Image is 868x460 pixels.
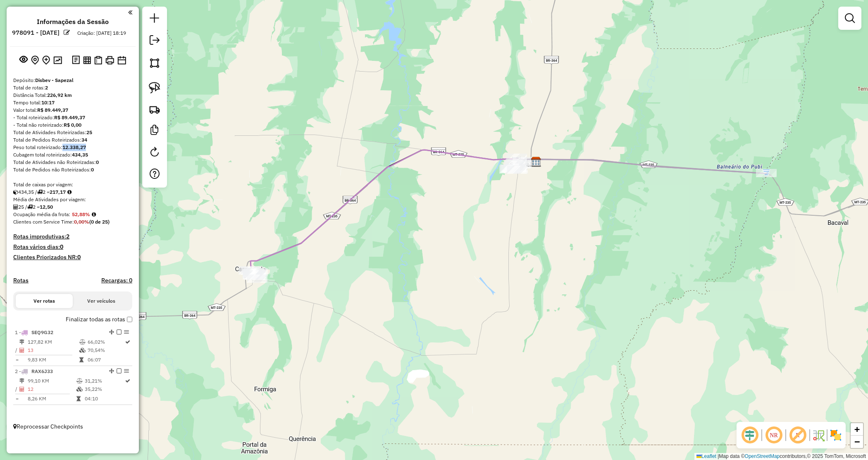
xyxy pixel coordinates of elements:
[76,387,83,392] i: % de utilização da cubagem
[87,338,124,346] td: 66,02%
[13,188,132,196] div: 434,35 / 2 =
[96,159,99,165] strong: 0
[37,107,68,113] strong: R$ 89.449,37
[146,10,163,29] a: Nova sessão e pesquisa
[13,159,132,166] div: Total de Atividades não Roteirizadas:
[66,233,69,240] strong: 2
[81,54,93,65] button: Visualizar relatório de Roteirização
[124,368,129,373] em: Opções
[74,219,89,225] strong: 0,00%
[116,54,128,66] button: Disponibilidade de veículos
[76,396,81,401] i: Tempo total em rota
[149,104,160,115] img: Criar rota
[13,106,132,114] div: Valor total:
[27,385,76,393] td: 12
[89,219,110,225] strong: (0 de 25)
[93,54,104,66] button: Visualizar Romaneio
[27,205,33,210] i: Total de rotas
[124,330,129,335] em: Opções
[27,346,79,354] td: 13
[13,190,18,195] i: Cubagem total roteirizado
[842,10,858,26] a: Exibir filtros
[829,429,842,442] img: Exibir/Ocultar setores
[37,190,43,195] i: Total de rotas
[13,203,132,211] div: 25 / 2 =
[15,346,19,354] td: /
[117,330,122,335] em: Finalizar rota
[16,294,73,308] button: Ver rotas
[13,196,132,203] div: Média de Atividades por viagem:
[13,423,83,430] span: Reprocessar Checkpoints
[70,54,81,67] button: Logs desbloquear sessão
[76,378,83,383] i: % de utilização do peso
[149,57,160,69] img: Selecionar atividades - polígono
[104,54,116,66] button: Imprimir Rotas
[15,395,19,403] td: =
[27,377,76,385] td: 99,10 KM
[19,340,24,344] i: Distância Total
[66,315,132,324] label: Finalizar todas as rotas
[79,340,86,344] i: % de utilização do peso
[47,92,72,98] strong: 226,92 km
[15,356,19,364] td: =
[117,368,122,373] em: Finalizar rota
[127,317,132,322] input: Finalizar todas as rotas
[40,204,53,210] strong: 12,50
[788,425,808,445] span: Exibir rótulo
[84,395,124,403] td: 04:10
[12,29,60,36] h6: 978091 - [DATE]
[54,114,85,120] strong: R$ 89.449,37
[19,378,24,383] i: Distância Total
[740,425,760,445] span: Ocultar deslocamento
[149,82,160,94] img: Selecionar atividades - laço
[109,330,114,335] em: Alterar sequência das rotas
[13,151,132,159] div: Cubagem total roteirizado:
[13,219,74,225] span: Clientes com Service Time:
[31,329,53,335] span: SEQ9G32
[29,54,41,67] button: Centralizar mapa no depósito ou ponto de apoio
[13,136,132,144] div: Total de Pedidos Roteirizados:
[812,429,825,442] img: Fluxo de ruas
[13,181,132,188] div: Total de caixas por viagem:
[84,377,124,385] td: 31,21%
[146,32,163,51] a: Exportar sessão
[13,243,132,250] h4: Rotas vários dias:
[62,144,86,150] strong: 12.338,27
[851,436,863,448] a: Zoom out
[18,53,29,67] button: Exibir sessão original
[146,144,163,162] a: Reroteirizar Sessão
[854,424,860,434] span: +
[41,99,55,106] strong: 10:17
[13,121,132,129] div: - Total não roteirizado:
[13,205,18,210] i: Total de Atividades
[696,453,716,459] a: Leaflet
[37,18,109,26] h4: Informações da Sessão
[13,254,132,261] h4: Clientes Priorizados NR:
[13,114,132,121] div: - Total roteirizado:
[13,129,132,136] div: Total de Atividades Roteirizadas:
[41,54,52,67] button: Adicionar Atividades
[109,368,114,373] em: Alterar sequência das rotas
[694,453,868,460] div: Map data © contributors,© 2025 TomTom, Microsoft
[87,346,124,354] td: 70,54%
[64,29,70,36] em: Alterar nome da sessão
[92,212,96,217] em: Média calculada utilizando a maior ocupação (%Peso ou %Cubagem) de cada rota da sessão. Rotas cro...
[79,357,83,362] i: Tempo total em rota
[13,84,132,92] div: Total de rotas:
[13,211,70,217] span: Ocupação média da frota:
[31,368,53,374] span: RAX6J33
[27,356,79,364] td: 9,83 KM
[19,348,24,353] i: Total de Atividades
[87,356,124,364] td: 06:07
[81,137,87,143] strong: 34
[74,29,129,37] div: Criação: [DATE] 18:19
[745,453,780,459] a: OpenStreetMap
[13,166,132,173] div: Total de Pedidos não Roteirizados:
[60,243,63,250] strong: 0
[531,157,541,167] img: Disbev - Sapezal
[125,340,130,344] i: Rota otimizada
[72,211,90,217] strong: 52,88%
[125,378,130,383] i: Rota otimizada
[13,277,29,284] h4: Rotas
[27,338,79,346] td: 127,82 KM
